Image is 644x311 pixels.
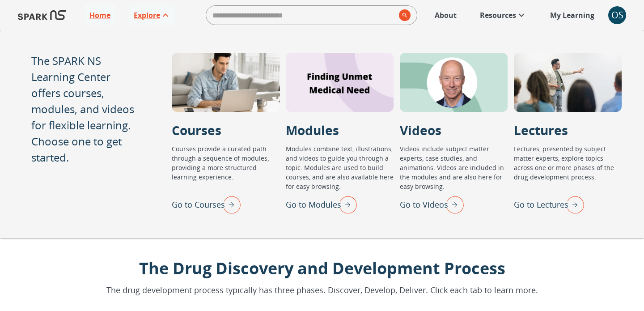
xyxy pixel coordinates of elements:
button: account of current user [608,6,626,24]
img: Logo of SPARK at Stanford [18,4,66,26]
img: right arrow [562,193,584,216]
div: Go to Modules [286,193,357,216]
p: About [435,10,457,21]
p: The SPARK NS Learning Center offers courses, modules, and videos for flexible learning. Choose on... [31,53,140,166]
img: right arrow [335,193,357,216]
p: Courses [172,121,221,140]
button: search [395,6,411,25]
a: Home [85,5,115,25]
p: Videos include subject matter experts, case studies, and animations. Videos are included in the m... [400,144,508,193]
div: Courses [172,53,280,112]
a: My Learning [546,5,599,25]
div: Lectures [514,53,622,112]
p: Explore [134,10,160,21]
p: Courses provide a curated path through a sequence of modules, providing a more structured learnin... [172,144,280,193]
p: Go to Lectures [514,199,568,211]
p: Home [89,10,110,21]
div: Videos [400,53,508,112]
a: Resources [475,5,531,25]
p: Go to Modules [286,199,341,211]
p: Videos [400,121,441,140]
p: The Drug Discovery and Development Process [106,256,538,281]
div: Modules [286,53,394,112]
img: right arrow [441,193,464,216]
img: right arrow [218,193,241,216]
p: My Learning [550,10,594,21]
div: Go to Videos [400,193,464,216]
a: About [430,5,461,25]
p: Go to Courses [172,199,225,211]
a: Explore [129,5,175,25]
div: Go to Lectures [514,193,584,216]
p: Resources [480,10,516,21]
div: Go to Courses [172,193,241,216]
p: Modules combine text, illustrations, and videos to guide you through a topic. Modules are used to... [286,144,394,193]
p: Lectures, presented by subject matter experts, explore topics across one or more phases of the dr... [514,144,622,193]
div: OS [608,6,626,24]
p: Modules [286,121,339,140]
p: Go to Videos [400,199,448,211]
p: Lectures [514,121,568,140]
p: The drug development process typically has three phases. Discover, Develop, Deliver. Click each t... [106,284,538,296]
